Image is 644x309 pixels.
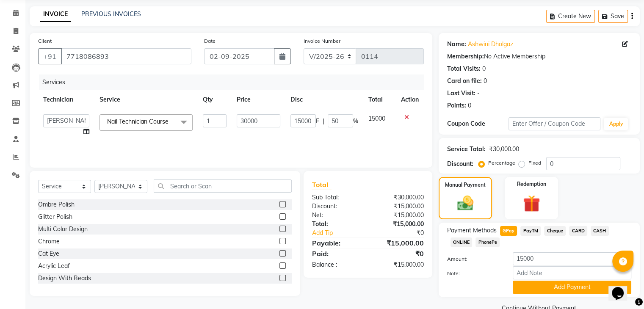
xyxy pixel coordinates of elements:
[169,118,172,125] a: x
[38,90,94,109] th: Technician
[306,202,368,211] div: Discount:
[447,64,481,73] div: Total Visits:
[500,226,517,236] span: GPay
[513,281,631,294] button: Add Payment
[368,238,430,248] div: ₹15,000.00
[604,118,628,130] button: Apply
[569,226,587,236] span: CARD
[363,90,396,109] th: Total
[477,89,480,98] div: -
[447,89,475,98] div: Last Visit:
[591,226,609,236] span: CASH
[518,193,545,214] img: _gift.svg
[312,180,332,189] span: Total
[452,194,478,212] img: _cash.svg
[451,237,473,247] span: ONLINE
[94,90,198,109] th: Service
[285,90,363,109] th: Disc
[61,48,191,64] input: Search by Name/Mobile/Email/Code
[468,101,471,110] div: 0
[598,10,628,23] button: Save
[368,220,430,229] div: ₹15,000.00
[489,145,519,154] div: ₹30,000.00
[304,37,340,45] label: Invoice Number
[368,260,430,269] div: ₹15,000.00
[39,74,430,90] div: Services
[513,252,631,265] input: Amount
[306,229,378,237] a: Add Tip
[447,160,473,168] div: Discount:
[544,226,566,236] span: Cheque
[368,202,430,211] div: ₹15,000.00
[368,248,430,259] div: ₹0
[38,37,52,45] label: Client
[38,48,62,64] button: +91
[154,179,292,193] input: Search or Scan
[107,118,169,125] span: Nail Technician Course
[447,226,497,235] span: Payment Methods
[513,266,631,279] input: Add Note
[482,64,486,73] div: 0
[316,117,319,126] span: F
[475,237,500,247] span: PhonePe
[447,145,486,154] div: Service Total:
[447,77,482,86] div: Card on file:
[447,52,484,61] div: Membership:
[40,7,71,22] a: INVOICE
[38,274,91,283] div: Design With Beads
[232,90,285,109] th: Price
[447,40,466,49] div: Name:
[198,90,232,109] th: Qty
[396,90,424,109] th: Action
[447,119,509,128] div: Coupon Code
[378,229,430,237] div: ₹0
[306,238,368,248] div: Payable:
[38,212,72,221] div: Glitter Polish
[447,52,631,61] div: No Active Membership
[520,226,541,236] span: PayTM
[517,180,546,188] label: Redemption
[368,115,385,122] span: 15000
[528,159,541,167] label: Fixed
[445,181,486,189] label: Manual Payment
[353,117,358,126] span: %
[368,193,430,202] div: ₹30,000.00
[509,117,601,130] input: Enter Offer / Coupon Code
[306,193,368,202] div: Sub Total:
[38,262,70,270] div: Acrylic Leaf
[546,10,595,23] button: Create New
[306,260,368,269] div: Balance :
[306,248,368,259] div: Paid:
[323,117,324,126] span: |
[441,255,506,263] label: Amount:
[306,211,368,220] div: Net:
[468,40,513,49] a: Ashwini Dholgaz
[608,275,636,301] iframe: chat widget
[204,37,216,45] label: Date
[81,10,141,18] a: PREVIOUS INVOICES
[306,220,368,229] div: Total:
[368,211,430,220] div: ₹15,000.00
[488,159,515,167] label: Percentage
[38,225,88,234] div: Multi Color Design
[38,237,60,246] div: Chrome
[484,77,487,86] div: 0
[38,200,75,209] div: Ombre Polish
[447,101,466,110] div: Points:
[38,249,59,258] div: Cat Eye
[441,270,506,277] label: Note:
